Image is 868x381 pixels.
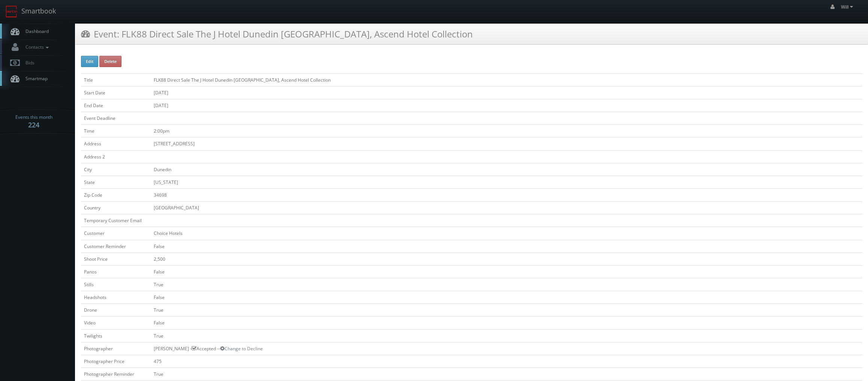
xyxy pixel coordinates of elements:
td: False [151,265,862,278]
td: Photographer Reminder [81,368,151,380]
td: Stills [81,278,151,291]
td: Panos [81,265,151,278]
td: Address [81,137,151,150]
strong: 224 [28,120,39,129]
td: 475 [151,355,862,368]
td: Title [81,73,151,86]
td: Video [81,317,151,329]
a: Change to Decline [220,345,263,352]
td: True [151,304,862,317]
td: Time [81,125,151,137]
td: End Date [81,99,151,112]
td: 34698 [151,188,862,201]
span: Will [841,4,855,10]
span: Dashboard [22,28,49,34]
td: Drone [81,304,151,317]
td: Customer Reminder [81,240,151,253]
td: True [151,368,862,380]
td: True [151,278,862,291]
h3: Event: FLK88 Direct Sale The J Hotel Dunedin [GEOGRAPHIC_DATA], Ascend Hotel Collection [81,27,473,40]
td: [STREET_ADDRESS] [151,137,862,150]
td: Choice Hotels [151,227,862,240]
td: City [81,163,151,176]
td: [DATE] [151,86,862,99]
td: [PERSON_NAME] - Accepted -- [151,342,862,355]
span: Bids [22,60,34,66]
td: [DATE] [151,99,862,112]
td: 2:00pm [151,125,862,137]
td: False [151,240,862,253]
td: Zip Code [81,188,151,201]
td: Customer [81,227,151,240]
td: Twilights [81,329,151,342]
img: smartbook-logo.png [6,6,18,18]
td: Headshots [81,291,151,304]
td: Temporary Customer Email [81,214,151,227]
td: False [151,291,862,304]
td: Photographer [81,342,151,355]
span: Contacts [22,44,51,50]
td: Address 2 [81,150,151,163]
td: State [81,176,151,188]
td: Country [81,202,151,214]
td: Event Deadline [81,112,151,125]
span: Events this month [15,114,52,121]
td: 2,500 [151,253,862,265]
button: Edit [81,56,98,67]
td: FLK88 Direct Sale The J Hotel Dunedin [GEOGRAPHIC_DATA], Ascend Hotel Collection [151,73,862,86]
td: False [151,317,862,329]
td: [GEOGRAPHIC_DATA] [151,202,862,214]
td: True [151,329,862,342]
td: Photographer Price [81,355,151,368]
button: Delete [99,56,121,67]
td: [US_STATE] [151,176,862,188]
td: Start Date [81,86,151,99]
span: Smartmap [22,75,48,82]
td: Shoot Price [81,253,151,265]
td: Dunedin [151,163,862,176]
